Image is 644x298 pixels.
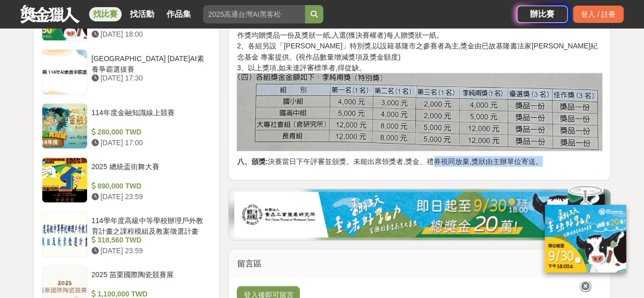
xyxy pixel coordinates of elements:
[92,107,208,126] div: 114年度金融知識線上競賽
[92,29,208,40] div: [DATE] 18:00
[92,245,208,256] div: [DATE] 23:59
[92,72,208,83] div: [DATE] 17:30
[573,6,624,23] div: 登入 / 註冊
[92,53,208,72] div: [GEOGRAPHIC_DATA] [DATE]AI素養爭霸選拔賽
[126,7,158,21] a: 找活動
[92,191,208,202] div: [DATE] 23:59
[203,5,305,23] input: 2025高通台灣AI黑客松
[229,249,610,278] div: 留言區
[237,73,602,151] img: 27a1bd08-0927-4b7a-84ae-837250a5cb3b.jpg
[162,7,195,21] a: 作品集
[92,269,208,288] div: 2025 苗栗國際陶瓷競賽展
[237,157,268,165] strong: 八、頒獎:
[89,7,122,21] a: 找比賽
[42,103,212,149] a: 114年度金融知識線上競賽 280,000 TWD [DATE] 17:00
[92,126,208,137] div: 280,000 TWD
[545,205,626,273] img: ff197300-f8ee-455f-a0ae-06a3645bc375.jpg
[92,215,208,234] div: 114學年度高級中等學校辦理戶外教育計畫之課程模組及教案徵選計畫
[92,180,208,191] div: 890,000 TWD
[42,211,212,257] a: 114學年度高級中等學校辦理戶外教育計畫之課程模組及教案徵選計畫 318,560 TWD [DATE] 23:59
[237,156,602,167] p: 決賽當日下午評審並頒獎。未能出席領獎者,獎金、禮券視同放棄,獎狀由主辦單位寄送。
[42,157,212,203] a: 2025 總統盃街舞大賽 890,000 TWD [DATE] 23:59
[517,6,568,23] a: 辦比賽
[234,192,605,237] img: 307666ae-e2b5-4529-babb-bb0b8697cad8.jpg
[92,137,208,148] div: [DATE] 17:00
[92,234,208,245] div: 318,560 TWD
[92,161,208,180] div: 2025 總統盃街舞大賽
[42,49,212,95] a: [GEOGRAPHIC_DATA] [DATE]AI素養爭霸選拔賽 [DATE] 17:30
